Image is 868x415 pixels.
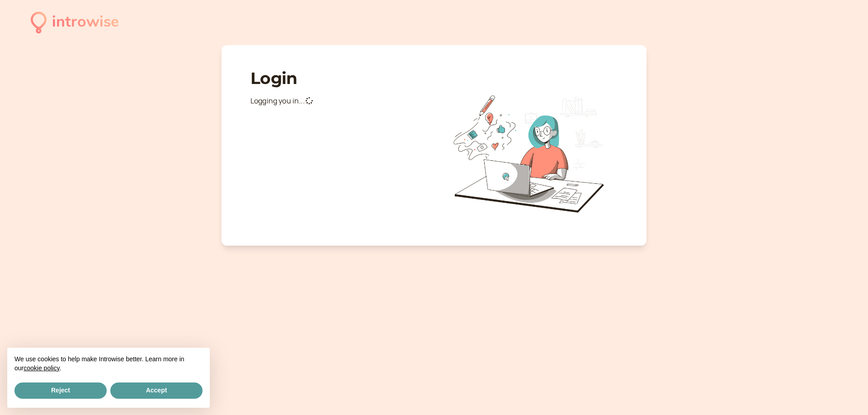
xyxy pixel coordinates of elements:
div: introwise [52,10,119,35]
p: Logging you in... [250,95,429,107]
button: Reject [14,382,107,399]
a: cookie policy [24,364,59,372]
button: Accept [110,382,203,399]
h1: Login [250,69,429,88]
a: introwise [31,10,119,35]
div: We use cookies to help make Introwise better. Learn more in our . [7,348,210,381]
